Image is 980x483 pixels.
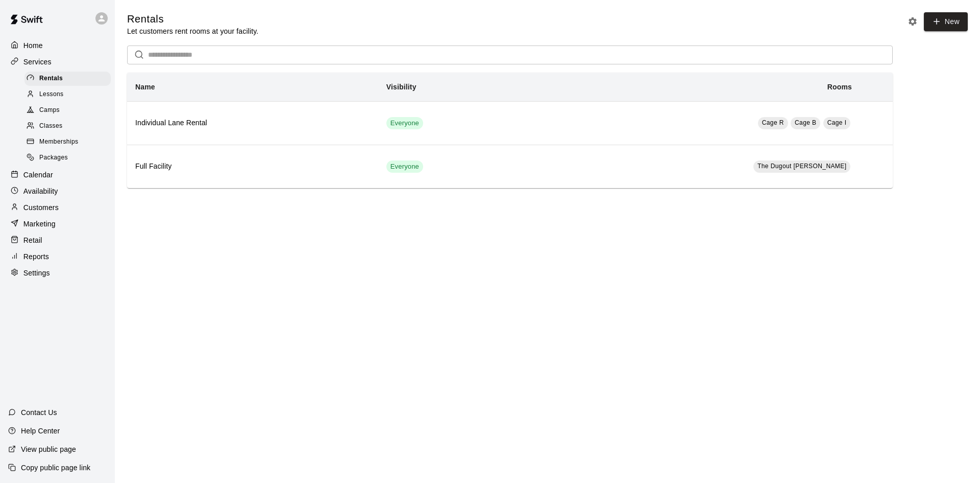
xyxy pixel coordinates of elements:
a: Lessons [24,86,115,102]
span: Everyone [386,119,423,128]
div: Camps [24,103,111,118]
a: Reports [8,249,107,264]
p: Copy public page link [21,463,90,473]
a: Home [8,38,107,53]
a: Marketing [8,216,107,232]
p: Retail [23,235,42,245]
p: Settings [23,268,50,278]
p: Contact Us [21,407,57,418]
a: Classes [24,119,115,134]
a: Camps [24,103,115,119]
div: Lessons [24,87,111,102]
p: Marketing [23,219,56,229]
h5: Rentals [127,12,258,26]
p: Home [23,40,43,51]
a: New [924,12,968,31]
p: Customers [23,202,59,213]
div: This service is visible to all of your customers [386,160,423,173]
a: Settings [8,265,107,281]
p: Help Center [21,426,60,436]
span: Cage R [762,119,784,126]
a: Memberships [24,134,115,150]
span: Cage B [795,119,816,126]
table: simple table [127,73,893,188]
span: Everyone [386,162,423,172]
a: Availability [8,183,107,199]
p: Calendar [23,170,53,180]
b: Visibility [386,83,416,91]
a: Customers [8,200,107,215]
span: Packages [39,153,68,163]
a: Packages [24,150,115,166]
a: Calendar [8,167,107,182]
span: The Dugout [PERSON_NAME] [757,163,846,170]
h6: Individual Lane Rental [135,118,370,129]
p: Services [23,57,52,67]
b: Name [135,83,155,91]
span: Classes [39,121,62,131]
div: Memberships [24,135,111,149]
b: Rooms [827,83,852,91]
h6: Full Facility [135,161,370,172]
div: Classes [24,119,111,133]
a: Rentals [24,71,115,86]
button: Rental settings [905,14,920,29]
p: Availability [23,186,58,196]
p: Let customers rent rooms at your facility. [127,26,258,36]
span: Memberships [39,137,78,147]
div: Rentals [24,72,111,86]
span: Rentals [39,74,63,84]
a: Services [8,54,107,70]
span: Camps [39,105,60,116]
p: View public page [21,444,76,454]
p: Reports [23,251,49,262]
span: Cage I [827,119,847,126]
div: This service is visible to all of your customers [386,117,423,129]
span: Lessons [39,89,64,100]
div: Packages [24,151,111,165]
a: Retail [8,233,107,248]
